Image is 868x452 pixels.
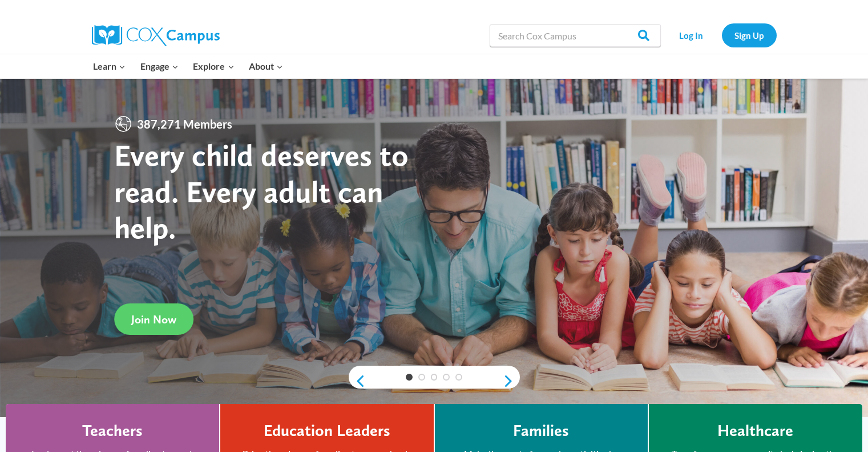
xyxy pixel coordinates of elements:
[193,59,234,74] span: Explore
[114,303,193,335] a: Join Now
[667,23,716,47] a: Log In
[431,374,438,381] a: 3
[503,374,520,388] a: next
[140,59,179,74] span: Engage
[93,59,126,74] span: Learn
[131,313,176,326] span: Join Now
[92,25,220,46] img: Cox Campus
[349,370,520,393] div: content slider buttons
[513,421,569,441] h4: Families
[418,374,425,381] a: 2
[455,374,462,381] a: 5
[443,374,450,381] a: 4
[249,59,283,74] span: About
[114,137,409,246] strong: Every child deserves to read. Every adult can help.
[722,23,777,47] a: Sign Up
[86,54,290,78] nav: Primary Navigation
[406,374,413,381] a: 1
[132,115,237,133] span: 387,271 Members
[490,24,661,47] input: Search Cox Campus
[82,421,143,441] h4: Teachers
[349,374,366,388] a: previous
[717,421,793,441] h4: Healthcare
[667,23,777,47] nav: Secondary Navigation
[264,421,390,441] h4: Education Leaders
